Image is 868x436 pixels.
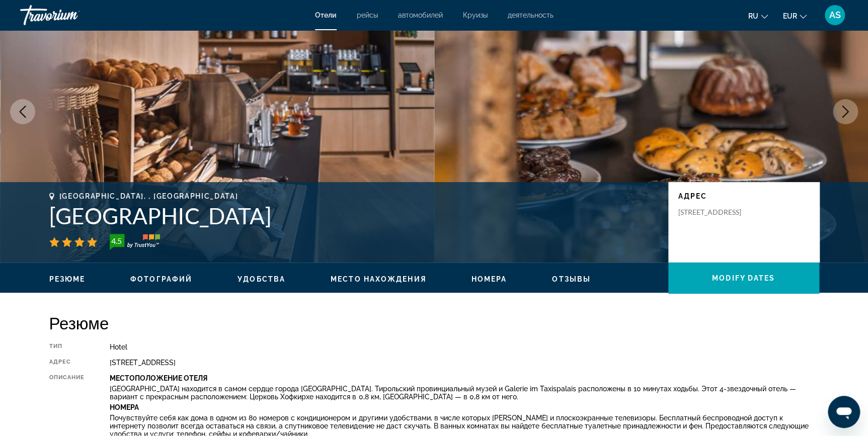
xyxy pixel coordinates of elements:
span: Место нахождения [331,275,426,283]
span: AS [829,10,841,20]
h1: [GEOGRAPHIC_DATA] [49,203,658,229]
button: User Menu [822,5,848,26]
a: Travorium [20,2,121,28]
span: ru [748,12,758,20]
button: Отзывы [552,275,591,284]
div: Тип [49,343,85,351]
button: Change currency [783,9,807,23]
button: Previous image [10,99,35,124]
img: TrustYou guest rating badge [110,234,160,250]
div: [STREET_ADDRESS] [110,359,819,367]
button: Номера [471,275,507,284]
iframe: Schaltfläche zum Öffnen des Messaging-Fensters [828,396,860,428]
span: Удобства [238,275,285,283]
button: Резюме [49,275,86,284]
p: адрес [678,192,809,200]
a: Отели [315,11,337,19]
p: [GEOGRAPHIC_DATA] находится в самом сердце города [GEOGRAPHIC_DATA]. Тирольский провинциальный му... [110,385,819,401]
span: EUR [783,12,797,20]
div: адрес [49,359,85,367]
div: 4.5 [107,235,127,247]
a: рейсы [357,11,378,19]
button: Change language [748,9,768,23]
b: Местоположение Отеля [110,374,207,382]
button: Место нахождения [331,275,426,284]
button: Modify Dates [668,263,819,294]
h2: Резюме [49,313,819,333]
a: автомобилей [398,11,443,19]
a: деятельность [508,11,554,19]
button: Удобства [238,275,285,284]
button: Фотографий [130,275,192,284]
span: Отзывы [552,275,591,283]
span: [GEOGRAPHIC_DATA], , [GEOGRAPHIC_DATA] [59,192,239,200]
div: Hotel [110,343,819,351]
span: Modify Dates [712,274,775,282]
button: Next image [833,99,858,124]
span: Фотографий [130,275,192,283]
span: Резюме [49,275,86,283]
p: [STREET_ADDRESS] [678,208,759,217]
b: Номера [110,403,139,411]
span: Номера [471,275,507,283]
a: Круизы [463,11,488,19]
